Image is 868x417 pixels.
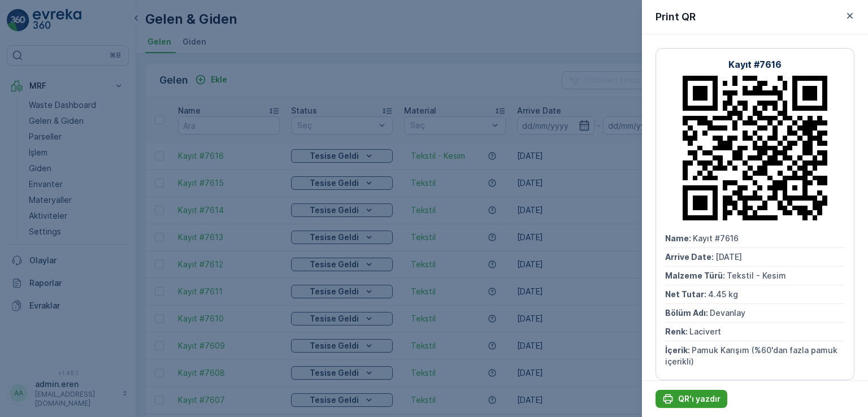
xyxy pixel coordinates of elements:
[10,241,53,251] span: Net Tutar :
[54,260,90,270] span: Devanlay
[665,233,693,243] span: Name :
[665,271,727,280] span: Malzeme Türü :
[10,223,71,232] span: Malzeme Türü :
[710,308,745,318] span: Devanlay
[708,289,738,299] span: 4.45 kg
[10,185,37,195] span: Name :
[60,204,86,214] span: [DATE]
[665,327,689,336] span: Renk :
[10,279,34,288] span: Renk :
[37,185,84,195] span: Kayıt #7495
[36,297,213,307] span: Pamuk Karışım (%60'dan fazla pamuk içerikli)
[665,252,715,262] span: Arrive Date :
[665,345,837,366] span: Pamuk Karışım (%60'dan fazla pamuk içerikli)
[665,308,710,318] span: Bölüm Adı :
[665,289,708,299] span: Net Tutar :
[656,9,696,25] p: Print QR
[689,327,721,336] span: Lacivert
[34,279,84,288] span: Karışık/Diğer
[715,252,742,262] span: [DATE]
[10,260,54,270] span: Bölüm Adı :
[678,393,721,405] p: QR'ı yazdır
[693,233,739,243] span: Kayıt #7616
[53,241,86,251] span: 22.85 kg
[728,58,782,71] p: Kayıt #7616
[406,10,460,23] p: Kayıt #7495
[71,223,131,232] span: Tekstil - Kesim
[10,297,36,307] span: İçerik :
[656,390,727,408] button: QR'ı yazdır
[727,271,786,280] span: Tekstil - Kesim
[665,345,692,355] span: İçerik :
[10,204,60,214] span: Arrive Date :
